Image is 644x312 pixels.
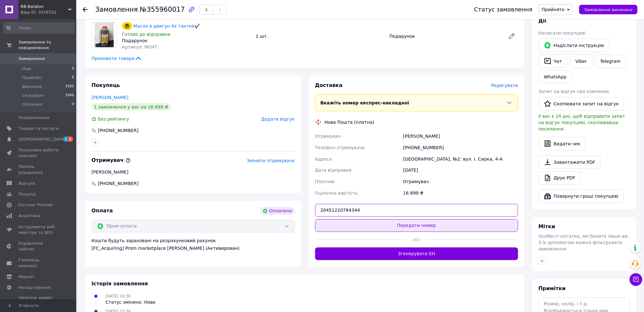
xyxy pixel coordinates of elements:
span: Отримувач [315,134,341,139]
span: [PHONE_NUMBER] [97,181,139,187]
span: Особисті нотатки, які бачите лише ви. З їх допомогою можна фільтрувати замовлення [539,234,629,252]
span: Оплачені [22,102,42,107]
span: або [406,237,427,243]
span: Отримувач [92,157,131,163]
a: WhatsApp [539,70,572,83]
span: Нові [22,66,31,72]
span: Аналітика [18,213,40,219]
span: Дата відправки [315,168,352,173]
span: Товари та послуги [18,126,59,131]
span: Повідомлення [18,115,49,121]
span: Покупець [92,82,120,88]
span: Платник [315,179,335,184]
span: Панель управління [18,164,59,175]
span: 6 [72,75,74,81]
button: Видати чек [539,137,586,150]
span: Без рейтингу [98,116,129,122]
span: Примітки [539,286,566,292]
div: Ваш ID: 3376722 [21,10,76,15]
span: 1946 [65,93,74,98]
span: 0 [72,66,74,72]
img: Масло в двигун 4х тактне✔️ [95,23,113,47]
span: Змінити отримувача [247,158,295,163]
span: 1 [68,136,73,142]
button: Передати номер [315,219,519,232]
span: Телефон отримувача [315,145,365,150]
div: [PHONE_NUMBER] [402,142,519,153]
a: Viber [570,55,592,68]
span: Написати покупцеві [539,30,586,36]
span: Маркет [18,274,35,280]
span: Мітки [539,224,555,230]
span: Замовлення та повідомлення [18,39,76,51]
a: Telegram [595,55,626,68]
span: Доставка [315,82,343,88]
a: Завантажити PDF [539,156,601,169]
span: Гаманець компанії [18,257,59,269]
div: [FC_Acquiring] Prom marketplace [PERSON_NAME] (Активирован) [92,245,295,252]
span: Вкажіть номер експрес-накладної [321,100,410,105]
div: [GEOGRAPHIC_DATA], №2: вул. І. Сирка, 4-А [402,153,519,165]
div: Отримувач [402,176,519,188]
span: Історія замовлення [92,281,148,287]
span: Запит на відгук про компанію [539,89,609,94]
button: Згенерувати ЕН [315,248,519,260]
span: 1 [63,136,68,142]
div: Нова Пошта (платна) [323,119,376,125]
span: Редагувати [491,83,518,88]
a: Друк PDF [539,171,581,185]
span: Оплата [92,208,113,214]
span: [DEMOGRAPHIC_DATA] [18,136,65,142]
span: Замовлення виконано [584,7,633,12]
button: Скопіювати запит на відгук [539,97,624,110]
span: У вас є 24 дні, щоб відправити запит на відгук покупцеві, скопіювавши посилання. [539,114,625,131]
button: Чат [539,55,567,68]
span: Оціночна вартість [315,191,358,196]
span: Виконані [22,84,42,90]
span: Адреса [315,156,332,162]
div: Повернутися назад [83,6,88,13]
span: 0 [72,102,74,107]
span: Артикул: МО4Т [122,44,157,50]
div: Статус змінено: Нове [105,299,156,306]
span: Готово до відправки [122,32,170,37]
span: Управління сайтом [18,241,59,252]
span: RB-Balaton [21,4,68,10]
div: Оплачено [260,207,295,215]
span: Прийняті [22,75,42,81]
div: Подарунок [387,32,503,41]
span: Скасовані [22,93,44,98]
button: Замовлення виконано [579,5,638,14]
span: Інструменти веб-майстра та SEO [18,224,59,236]
span: Каталог ProSale [18,202,53,208]
span: №355960017 [140,6,185,13]
input: Пошук [3,22,75,34]
a: [PERSON_NAME] [92,95,128,100]
div: 16 899 ₴ [402,188,519,199]
span: Показники роботи компанії [18,147,59,159]
a: Редагувати [505,30,518,43]
span: Приховати товари [92,55,142,62]
div: [PHONE_NUMBER] [97,127,139,134]
span: Покупці [18,191,36,197]
div: Статус замовлення [474,6,533,13]
input: Номер експрес-накладної [315,204,519,217]
span: Дії [539,18,546,24]
div: 1 замовлення у вас на 16 899 ₴ [92,103,171,111]
span: [DATE] 10:38 [105,294,131,299]
span: Замовлення [18,56,45,62]
div: [DATE] [402,165,519,176]
div: [PERSON_NAME] [92,169,295,176]
span: Замовлення [95,6,138,13]
div: Подарунок [122,37,251,44]
span: Додати відгук [261,116,295,122]
a: Масло в двигун 4х тактне✔️ [133,23,200,29]
div: Кошти будуть зараховані на розрахунковий рахунок [92,238,295,252]
div: [PERSON_NAME] [402,130,519,142]
span: Налаштування [18,285,51,290]
span: Прийнято [542,7,565,12]
button: Надіслати інструкцію [539,39,610,52]
span: Відгуки [18,181,35,186]
button: Чат з покупцем [630,273,642,286]
div: 1 шт. [253,32,387,41]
